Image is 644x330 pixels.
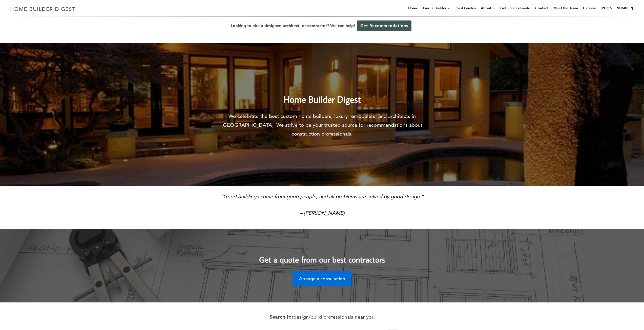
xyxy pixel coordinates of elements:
strong: Search for [269,314,294,320]
em: “Good buildings come from good people, and all problems are solved by good design.” [221,193,424,200]
p: We celebrate the best custom home builders, luxury remodelers, and architects in [GEOGRAPHIC_DATA... [215,112,430,138]
img: Home Builder Digest [8,4,78,14]
a: Get Recommendations [357,20,411,31]
em: – [PERSON_NAME] [300,210,344,216]
h2: Get a quote from our best contractors [212,245,432,266]
h2: Home Builder Digest [215,83,430,106]
p: design/build professionals near you [247,313,397,321]
a: Arrange a consultation [293,271,352,286]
